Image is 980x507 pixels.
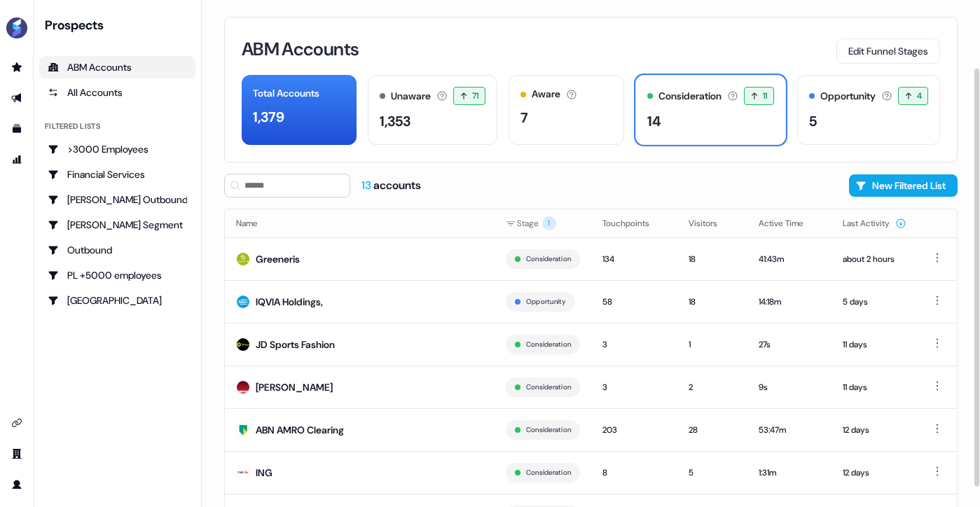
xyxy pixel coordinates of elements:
button: Active Time [759,211,820,236]
button: Touchpoints [602,211,666,236]
a: ABM Accounts [39,56,195,78]
button: Edit Funnel Stages [836,39,940,64]
a: Go to Kasper's Segment [39,214,195,236]
button: Consideration [526,381,571,394]
div: Aware [532,87,560,102]
div: Prospects [45,17,195,34]
div: 134 [602,252,666,266]
div: Filtered lists [45,120,100,132]
h3: ABM Accounts [242,40,359,58]
div: Stage [506,216,580,230]
div: accounts [361,178,421,193]
div: 1,353 [380,111,410,132]
div: 58 [602,295,666,309]
div: 18 [689,295,736,309]
div: 5 days [843,295,906,309]
button: Visitors [689,211,734,236]
div: 28 [689,423,736,437]
div: 3 [602,338,666,352]
div: 12 days [843,466,906,480]
div: Consideration [658,89,722,104]
span: 13 [361,178,373,193]
div: Greeneris [256,252,300,266]
div: 1:31m [759,466,820,480]
div: Unaware [391,89,431,104]
a: Go to templates [6,118,28,140]
a: Go to Kasper's Outbound [39,188,195,211]
a: Go to PL +5000 employees [39,264,195,286]
div: ABM Accounts [48,60,187,74]
div: 41:43m [759,252,820,266]
div: 5 [809,111,817,132]
span: 11 [763,89,768,103]
a: Go to Outbound [39,239,195,261]
button: New Filtered List [849,174,958,197]
div: 8 [602,466,666,480]
div: Financial Services [48,167,187,181]
div: 3 [602,380,666,394]
div: 7 [520,107,528,128]
div: Total Accounts [253,86,319,101]
div: PL +5000 employees [48,268,187,282]
div: Outbound [48,243,187,257]
button: Consideration [526,424,571,436]
div: 53:47m [759,423,820,437]
div: [PERSON_NAME] Outbound [48,193,187,207]
div: 203 [602,423,666,437]
div: >3000 Employees [48,142,187,156]
div: 1 [689,338,736,352]
div: 27s [759,338,820,352]
div: [GEOGRAPHIC_DATA] [48,293,187,307]
div: IQVIA Holdings, [256,295,323,309]
div: 11 days [843,380,906,394]
div: 5 [689,466,736,480]
div: 9s [759,380,820,394]
button: Consideration [526,338,571,351]
div: JD Sports Fashion [256,338,335,352]
a: Go to >3000 Employees [39,138,195,160]
div: [PERSON_NAME] [256,380,333,394]
div: 2 [689,380,736,394]
a: Go to Financial Services [39,163,195,186]
a: Go to integrations [6,412,28,434]
span: 71 [472,89,479,103]
button: Last Activity [843,211,906,236]
div: Opportunity [820,89,876,104]
div: 14 [647,111,661,132]
a: Go to profile [6,473,28,496]
div: 11 days [843,338,906,352]
div: 1,379 [253,106,284,127]
th: Name [225,209,495,237]
a: Go to team [6,443,28,465]
div: ABN AMRO Clearing [256,423,344,437]
div: 18 [689,252,736,266]
a: Go to attribution [6,148,28,171]
a: Go to Poland [39,289,195,312]
span: 1 [542,216,556,230]
button: Consideration [526,466,571,479]
a: All accounts [39,81,195,104]
div: 12 days [843,423,906,437]
div: ING [256,466,272,480]
div: All Accounts [48,85,187,99]
div: [PERSON_NAME] Segment [48,218,187,232]
div: 14:18m [759,295,820,309]
a: Go to outbound experience [6,87,28,109]
button: Opportunity [526,296,566,308]
button: Consideration [526,253,571,265]
span: 4 [917,89,922,103]
a: Go to prospects [6,56,28,78]
div: about 2 hours [843,252,906,266]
